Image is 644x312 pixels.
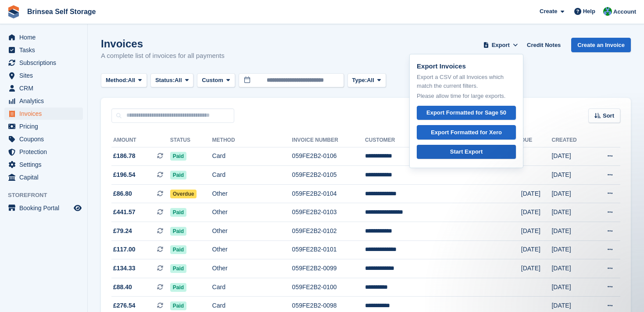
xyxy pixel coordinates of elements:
[4,158,83,171] a: menu
[175,76,182,85] span: All
[19,171,72,183] span: Capital
[521,133,552,147] th: Due
[367,76,374,85] span: All
[4,171,83,183] a: menu
[292,203,365,222] td: 059FE2B2-0103
[417,125,516,140] a: Export Formatted for Xero
[197,73,235,88] button: Custom
[571,38,631,52] a: Create an Invoice
[170,208,186,217] span: Paid
[113,283,132,292] span: £88.40
[492,41,510,50] span: Export
[450,147,483,156] div: Start Export
[426,108,506,117] div: Export Formatted for Sage 50
[417,106,516,120] a: Export Formatted for Sage 50
[113,301,136,310] span: £276.54
[292,222,365,241] td: 059FE2B2-0102
[4,133,83,145] a: menu
[113,189,132,198] span: £86.80
[212,166,292,185] td: Card
[521,240,552,259] td: [DATE]
[4,57,83,69] a: menu
[352,76,367,85] span: Type:
[4,146,83,158] a: menu
[19,133,72,145] span: Coupons
[113,208,136,217] span: £441.57
[212,222,292,241] td: Other
[101,38,225,50] h1: Invoices
[170,301,186,310] span: Paid
[4,95,83,107] a: menu
[155,76,175,85] span: Status:
[292,259,365,278] td: 059FE2B2-0099
[19,120,72,133] span: Pricing
[4,69,83,82] a: menu
[113,151,136,161] span: £186.78
[72,203,83,213] a: Preview store
[19,146,72,158] span: Protection
[521,259,552,278] td: [DATE]
[292,133,365,147] th: Invoice Number
[170,133,212,147] th: Status
[292,184,365,203] td: 059FE2B2-0104
[417,92,516,100] p: Please allow time for large exports.
[551,166,591,185] td: [DATE]
[19,69,72,82] span: Sites
[4,202,83,214] a: menu
[521,184,552,203] td: [DATE]
[170,171,186,179] span: Paid
[202,76,223,85] span: Custom
[106,76,128,85] span: Method:
[170,227,186,236] span: Paid
[551,259,591,278] td: [DATE]
[417,73,516,90] p: Export a CSV of all Invoices which match the current filters.
[292,166,365,185] td: 059FE2B2-0105
[431,128,502,137] div: Export Formatted for Xero
[603,7,612,16] img: Jeff Cherson
[523,38,564,52] a: Credit Notes
[212,133,292,147] th: Method
[170,283,186,292] span: Paid
[19,57,72,69] span: Subscriptions
[481,38,520,52] button: Export
[540,7,557,16] span: Create
[583,7,595,16] span: Help
[19,95,72,107] span: Analytics
[603,111,614,120] span: Sort
[212,259,292,278] td: Other
[292,278,365,297] td: 059FE2B2-0100
[7,5,20,18] img: stora-icon-8386f47178a22dfd0bd8f6a31ec36ba5ce8667c1dd55bd0f319d3a0aa187defe.svg
[111,133,170,147] th: Amount
[170,245,186,254] span: Paid
[128,76,136,85] span: All
[19,158,72,171] span: Settings
[551,184,591,203] td: [DATE]
[551,203,591,222] td: [DATE]
[4,44,83,56] a: menu
[8,191,87,200] span: Storefront
[4,108,83,120] a: menu
[212,184,292,203] td: Other
[551,278,591,297] td: [DATE]
[613,7,636,16] span: Account
[170,152,186,161] span: Paid
[4,82,83,94] a: menu
[551,133,591,147] th: Created
[113,264,136,273] span: £134.33
[417,145,516,159] a: Start Export
[292,240,365,259] td: 059FE2B2-0101
[212,203,292,222] td: Other
[19,108,72,120] span: Invoices
[19,44,72,56] span: Tasks
[212,278,292,297] td: Card
[113,170,136,179] span: £196.54
[4,120,83,133] a: menu
[212,240,292,259] td: Other
[19,31,72,43] span: Home
[551,240,591,259] td: [DATE]
[551,222,591,241] td: [DATE]
[170,264,186,273] span: Paid
[521,222,552,241] td: [DATE]
[551,147,591,166] td: [DATE]
[101,51,225,61] p: A complete list of invoices for all payments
